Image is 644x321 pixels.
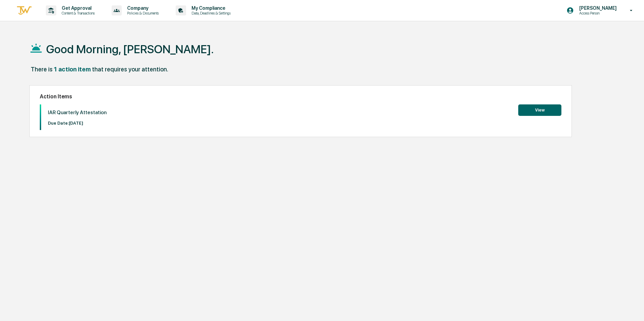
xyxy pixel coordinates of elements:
p: Due Date: [DATE] [48,121,107,126]
p: Content & Transactions [56,11,98,15]
h1: Good Morning, [PERSON_NAME]. [46,42,214,56]
p: Company [122,5,162,11]
p: My Compliance [186,5,234,11]
p: Get Approval [56,5,98,11]
img: logo [16,5,32,16]
h2: Action Items [40,93,561,100]
a: View [518,106,561,113]
div: that requires your attention. [92,66,168,73]
p: IAR Quarterly Attestation [48,109,107,116]
button: View [518,104,561,116]
p: Policies & Documents [122,11,162,15]
div: 1 action item [54,66,91,73]
p: [PERSON_NAME] [574,5,620,11]
p: Data, Deadlines & Settings [186,11,234,15]
p: Access Person [574,11,620,15]
div: There is [31,66,53,73]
